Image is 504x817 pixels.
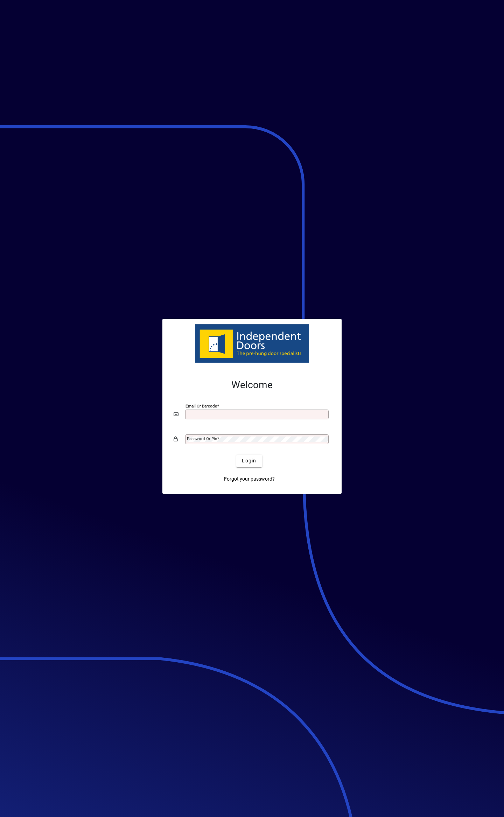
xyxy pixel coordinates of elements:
[221,473,278,486] a: Forgot your password?
[224,475,275,483] span: Forgot your password?
[185,403,217,408] mat-label: Email or Barcode
[187,436,217,441] mat-label: Password or Pin
[242,457,256,465] span: Login
[174,379,330,391] h2: Welcome
[236,455,262,467] button: Login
